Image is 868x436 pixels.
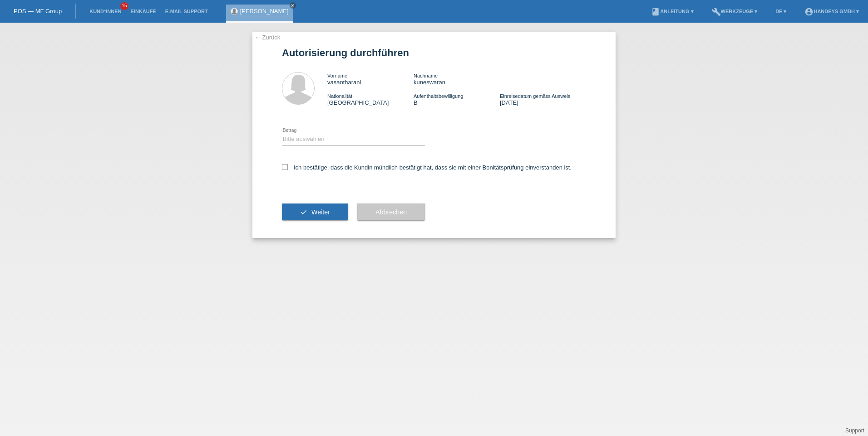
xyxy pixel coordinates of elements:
[126,9,160,14] a: Einkäufe
[282,164,572,171] label: Ich bestätige, dass die Kundin mündlich bestätigt hat, dass sie mit einer Bonitätsprüfung einvers...
[240,8,289,15] a: [PERSON_NAME]
[327,93,352,99] span: Nationalität
[327,72,414,86] div: vasantharani
[771,9,791,14] a: DE ▾
[804,7,814,16] i: account_circle
[291,3,295,8] i: close
[311,208,330,216] span: Weiter
[300,208,307,216] i: check
[255,34,280,41] a: ← Zurück
[414,93,463,99] span: Aufenthaltsbewilligung
[414,72,500,86] div: kuneswaran
[327,92,414,106] div: [GEOGRAPHIC_DATA]
[282,203,348,221] button: check Weiter
[120,2,128,10] span: 15
[414,92,500,106] div: B
[707,9,762,14] a: buildWerkzeuge ▾
[282,47,586,58] h1: Autorisierung durchführen
[800,9,863,14] a: account_circleHandeys GmbH ▾
[161,9,212,14] a: E-Mail Support
[500,93,570,99] span: Einreisedatum gemäss Ausweis
[651,7,660,16] i: book
[712,7,721,16] i: build
[375,208,407,216] span: Abbrechen
[845,427,864,434] a: Support
[14,8,62,15] a: POS — MF Group
[290,2,296,9] a: close
[327,73,347,78] span: Vorname
[414,73,438,78] span: Nachname
[646,9,698,14] a: bookAnleitung ▾
[500,92,586,106] div: [DATE]
[85,9,126,14] a: Kund*innen
[357,203,425,221] button: Abbrechen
